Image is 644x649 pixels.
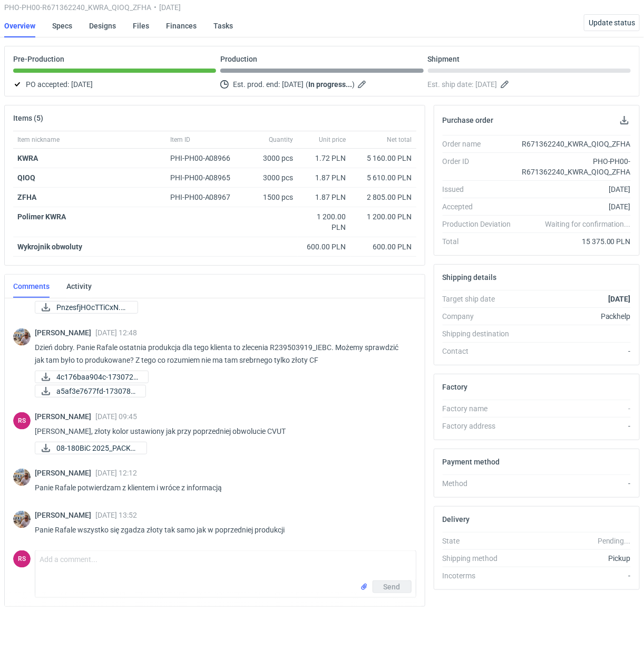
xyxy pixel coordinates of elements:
span: Quantity [269,135,294,144]
a: Finances [166,14,197,37]
div: PHO-PH00-R671362240_KWRA_QIOQ_ZFHA [DATE] [4,3,529,12]
span: [DATE] 12:48 [95,328,137,337]
span: PnzesfjHOcTTiCxN.png [56,302,129,313]
figcaption: RS [13,412,31,430]
div: 5 160.00 PLN [355,153,412,163]
span: [PERSON_NAME] [35,511,95,519]
button: Edit estimated production end date [357,78,369,91]
span: [DATE] 12:12 [95,469,137,477]
a: Comments [13,275,50,298]
em: Waiting for confirmation... [545,219,631,229]
em: ( [306,80,308,89]
span: Item ID [170,135,190,144]
p: Dzień dobry. Panie Rafale ostatnia produkcja dla tego klienta to zlecenia R239503919_IEBC. Możemy... [35,341,408,366]
div: PnzesfjHOcTTiCxN.png [35,301,138,314]
div: Pickup [518,553,631,564]
span: [DATE] [282,78,304,91]
h2: Items (5) [13,114,43,122]
div: - [518,570,631,581]
div: Target ship date [443,294,518,304]
div: Factory address [443,421,518,431]
span: Item nickname [17,135,60,144]
div: Shipping destination [443,328,518,339]
span: [PERSON_NAME] [35,412,95,421]
div: - [518,403,631,414]
div: 5 610.00 PLN [355,172,412,183]
em: ) [352,80,355,89]
div: 600.00 PLN [355,241,412,252]
div: Incoterms [443,570,518,581]
div: 600.00 PLN [302,241,346,252]
div: PHO-PH00-R671362240_KWRA_QIOQ_ZFHA [518,156,631,177]
div: Rafał Stani [13,412,31,430]
div: Order name [443,139,518,149]
h2: Purchase order [443,116,494,124]
p: Panie Rafale wszystko się zgadza złoty tak samo jak w poprzedniej produkcji [35,524,408,536]
div: - [518,478,631,489]
div: [DATE] [518,184,631,195]
span: [DATE] [476,78,497,91]
button: Send [373,580,412,593]
div: 1.87 PLN [302,172,346,183]
div: Accepted [443,201,518,212]
div: - [518,346,631,356]
div: R671362240_KWRA_QIOQ_ZFHA [518,139,631,149]
div: Issued [443,184,518,195]
div: Packhelp [518,311,631,322]
span: 08-180BiC 2025_PACKH... [56,442,138,454]
div: Company [443,311,518,322]
div: Factory name [443,403,518,414]
span: a5af3e7677fd-1730789... [56,385,137,397]
span: Send [384,583,401,590]
div: Method [443,478,518,489]
span: • [154,3,157,12]
div: State [443,536,518,546]
span: [DATE] [71,78,93,91]
div: 1 200.00 PLN [302,211,346,233]
p: Production [220,55,257,63]
div: [DATE] [518,201,631,212]
span: [DATE] 09:45 [95,412,137,421]
div: 08-180BiC 2025_PACKHELP_310x310x100_obwoluta QIOQ i ZFHA.pdf [35,442,140,454]
div: 2 805.00 PLN [355,192,412,202]
h2: Delivery [443,515,470,524]
div: Contact [443,346,518,356]
span: [DATE] 13:52 [95,511,137,519]
h2: Shipping details [443,273,497,282]
span: 4c176baa904c-1730728... [56,371,140,383]
div: 1 200.00 PLN [355,211,412,222]
h2: Payment method [443,458,500,466]
img: Michał Palasek [13,511,31,528]
a: Files [133,14,149,37]
div: Rafał Stani [13,550,31,568]
button: Edit estimated shipping date [500,78,512,91]
div: Production Deviation [443,219,518,229]
div: Shipping method [443,553,518,564]
strong: KWRA [17,154,38,162]
span: Unit price [319,135,346,144]
h2: Factory [443,383,468,391]
span: Net total [387,135,412,144]
strong: ZFHA [17,193,36,201]
strong: Wykrojnik obwoluty [17,243,82,251]
p: Panie Rafale potwierdzam z klientem i wróce z informacją [35,481,408,494]
p: Shipment [428,55,460,63]
a: Activity [66,275,92,298]
div: Est. prod. end: [220,78,423,91]
div: Est. ship date: [428,78,631,91]
div: 1500 pcs [245,188,298,207]
a: Overview [4,14,35,37]
div: a5af3e7677fd-1730789558197.jpg [35,385,140,398]
div: 4c176baa904c-1730728864610.jpg [35,371,140,383]
a: 4c176baa904c-1730728... [35,371,149,383]
span: Update status [589,19,635,26]
img: Michał Palasek [13,469,31,486]
img: Michał Palasek [13,328,31,346]
a: Tasks [213,14,233,37]
strong: [DATE] [609,295,631,303]
p: [PERSON_NAME], złoty kolor ustawiony jak przy poprzedniej obwolucie CVUT [35,425,408,438]
div: Total [443,236,518,247]
a: Specs [52,14,72,37]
